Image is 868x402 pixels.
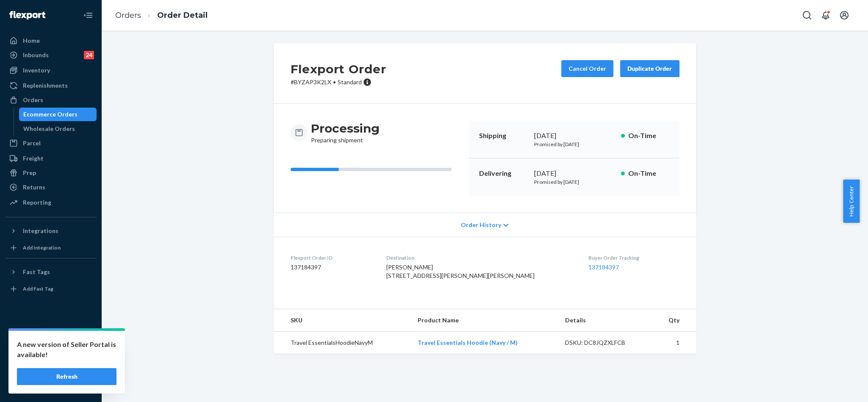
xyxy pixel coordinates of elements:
dd: 137184397 [291,263,373,272]
div: Preparing shipment [311,121,380,144]
button: Integrations [5,224,97,238]
button: Open notifications [817,7,834,24]
div: Add Integration [23,244,61,251]
p: A new version of Seller Portal is available! [17,339,116,360]
div: Wholesale Orders [23,125,75,133]
a: Inventory [5,64,97,77]
td: Travel EssentialsHoodieNavyM [274,332,411,354]
a: Order Detail [157,11,208,20]
a: Orders [115,11,141,20]
a: Orders [5,93,97,107]
a: Reporting [5,196,97,209]
p: Delivering [479,169,527,178]
button: Duplicate Order [620,60,679,77]
a: Replenishments [5,79,97,92]
div: [DATE] [534,169,614,178]
span: Order History [461,221,501,229]
a: Parcel [5,136,97,150]
div: 24 [84,51,94,59]
div: Prep [23,169,36,177]
h3: Processing [311,121,380,136]
a: Home [5,34,97,47]
div: Replenishments [23,81,68,90]
dt: Flexport Order ID [291,254,373,261]
div: Returns [23,183,45,191]
p: Promised by [DATE] [534,178,614,186]
h2: Flexport Order [291,60,386,78]
a: Inbounds24 [5,48,97,62]
p: On-Time [628,131,669,141]
p: # BYZAP3K2LX [291,78,386,86]
a: Wholesale Orders [19,122,97,136]
button: Refresh [17,368,116,385]
div: Inbounds [23,51,49,59]
a: Talk to Support [5,349,97,363]
div: Inventory [23,66,50,75]
th: SKU [274,309,411,332]
a: Help Center [5,364,97,377]
dt: Destination [386,254,575,261]
th: Details [558,309,652,332]
td: 1 [651,332,696,354]
th: Product Name [411,309,558,332]
div: Add Fast Tag [23,285,53,292]
button: Open Search Box [799,7,815,24]
span: [PERSON_NAME] [STREET_ADDRESS][PERSON_NAME][PERSON_NAME] [386,263,535,279]
button: Close Navigation [80,7,97,24]
a: Add Fast Tag [5,282,97,296]
a: Travel Essentials Hoodie (Navy / M) [418,339,518,346]
a: Ecommerce Orders [19,108,97,121]
span: Standard [338,78,362,86]
div: Orders [23,96,43,104]
p: Promised by [DATE] [534,141,614,148]
button: Fast Tags [5,265,97,279]
div: Integrations [23,227,58,235]
div: [DATE] [534,131,614,141]
span: • [333,78,336,86]
div: Fast Tags [23,268,50,276]
button: Help Center [843,180,860,223]
button: Give Feedback [5,378,97,392]
a: Freight [5,152,97,165]
div: DSKU: DC8JQZXLFCB [565,338,645,347]
a: Prep [5,166,97,180]
a: 137184397 [588,263,619,271]
div: Duplicate Order [627,64,672,73]
a: Add Integration [5,241,97,255]
div: Home [23,36,40,45]
img: Flexport logo [9,11,45,19]
th: Qty [651,309,696,332]
p: On-Time [628,169,669,178]
ol: breadcrumbs [108,3,214,28]
dt: Buyer Order Tracking [588,254,679,261]
div: Freight [23,154,44,163]
p: Shipping [479,131,527,141]
div: Parcel [23,139,41,147]
div: Ecommerce Orders [23,110,78,119]
a: Returns [5,180,97,194]
div: Reporting [23,198,51,207]
button: Open account menu [836,7,853,24]
button: Cancel Order [561,60,613,77]
a: Settings [5,335,97,349]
